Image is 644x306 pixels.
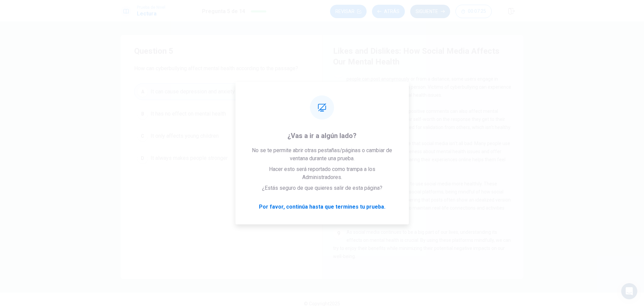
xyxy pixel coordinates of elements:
span: 00:07:25 [468,9,486,14]
div: A [137,86,148,97]
div: D [137,153,148,164]
span: How can cyberbullying affect mental health according to the passage? [134,64,309,73]
span: It can cause depression and anxiety [151,88,235,96]
button: BIt has no effect on mental health [134,105,309,122]
button: Revisar [330,5,367,18]
span: It always makes people stronger [151,154,228,162]
span: As social media continues to be a big part of our lives, understanding its effects on mental heal... [333,229,511,259]
button: DIt always makes people stronger [134,150,309,167]
span: It only affects young children [151,132,219,140]
span: The pressure to get likes and positive comments can also affect mental health. Some people base t... [333,108,511,130]
button: 00:07:25 [455,5,492,18]
h4: Likes and Dislikes: How Social Media Affects Our Mental Health [333,46,511,67]
button: Atrás [372,5,405,18]
span: However, it's important to note that social media isn't all bad. Many people use these platforms ... [333,141,510,170]
button: Siguiente [410,5,450,18]
span: It has no effect on mental health [151,110,226,118]
h1: Pregunta 5 de 14 [202,7,245,15]
div: B [137,108,148,119]
div: Open Intercom Messenger [621,283,637,299]
div: 9 [333,228,344,239]
div: 8 [333,180,344,190]
span: Prueba de Nivel [137,5,165,10]
h1: Lectura [137,10,165,18]
div: 6 [333,107,344,118]
button: AIt can cause depression and anxiety [134,83,309,100]
div: C [137,131,148,141]
div: 7 [333,139,344,150]
button: CIt only affects young children [134,128,309,144]
span: Experts suggest several ways to use social media more healthily. These include limiting time spen... [333,181,511,219]
h4: Question 5 [134,46,309,56]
